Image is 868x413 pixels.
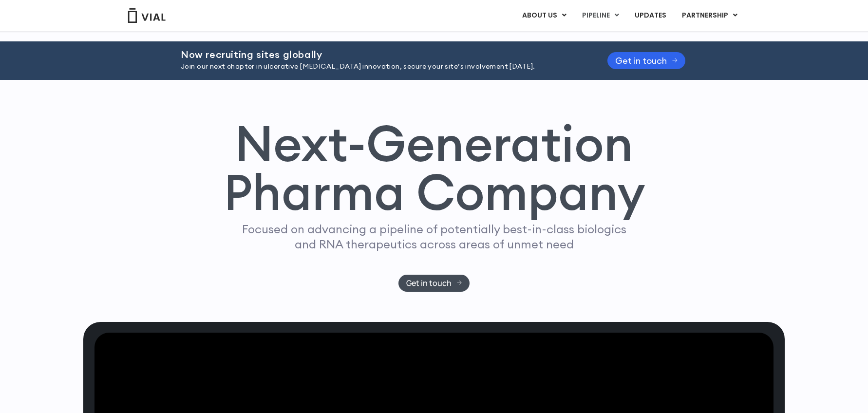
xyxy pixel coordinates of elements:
[627,7,674,24] a: UPDATES
[615,57,667,64] span: Get in touch
[674,7,745,24] a: PARTNERSHIPMenu Toggle
[398,275,470,292] a: Get in touch
[181,49,583,60] h2: Now recruiting sites globally
[181,61,583,72] p: Join our next chapter in ulcerative [MEDICAL_DATA] innovation, secure your site’s involvement [DA...
[607,52,685,69] a: Get in touch
[406,280,452,287] span: Get in touch
[514,7,574,24] a: ABOUT USMenu Toggle
[574,7,626,24] a: PIPELINEMenu Toggle
[223,119,645,217] h1: Next-Generation Pharma Company
[127,8,166,23] img: Vial Logo
[238,222,630,252] p: Focused on advancing a pipeline of potentially best-in-class biologics and RNA therapeutics acros...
